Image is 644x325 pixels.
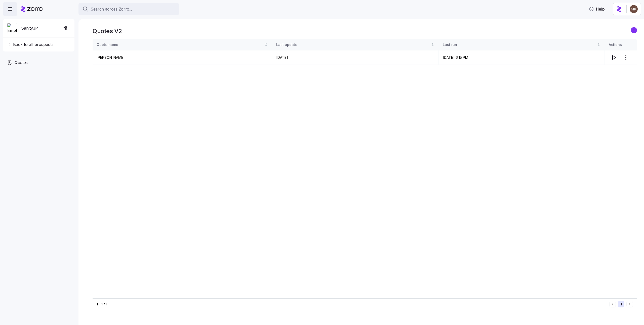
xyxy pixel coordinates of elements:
[93,39,272,50] th: Quote nameNot sorted
[618,301,624,307] button: 1
[439,39,605,50] th: Last runNot sorted
[589,6,605,12] span: Help
[439,50,605,65] td: [DATE] 6:15 PM
[626,301,633,307] button: Next page
[91,6,132,12] span: Search across Zorro...
[609,42,633,47] div: Actions
[5,39,56,49] button: Back to all prospects
[443,42,596,47] div: Last run
[609,301,616,307] button: Previous page
[631,27,637,35] a: add icon
[585,4,609,14] button: Help
[93,27,122,35] h1: Quotes V2
[597,43,600,46] div: Not sorted
[631,27,637,33] svg: add icon
[15,60,28,66] span: Quotes
[78,3,179,15] button: Search across Zorro...
[3,56,74,70] a: Quotes
[272,50,439,65] td: [DATE]
[272,39,439,50] th: Last updateNot sorted
[97,302,607,307] div: 1 - 1 / 1
[431,43,434,46] div: Not sorted
[21,25,38,31] span: Sanity3P
[93,50,272,65] td: [PERSON_NAME]
[276,42,430,47] div: Last update
[97,42,263,47] div: Quote name
[630,5,638,13] img: 5ab780eebedb11a070f00e4a129a1a32
[264,43,268,46] div: Not sorted
[7,23,17,33] img: Employer logo
[7,41,54,47] span: Back to all prospects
